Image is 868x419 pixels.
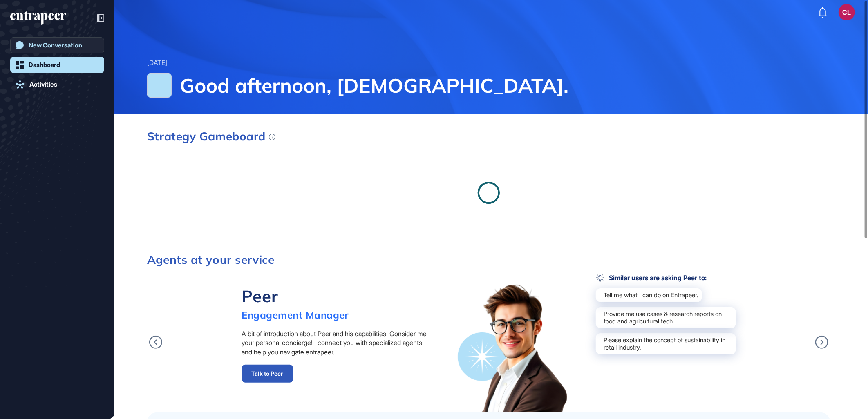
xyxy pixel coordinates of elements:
[242,329,433,357] div: A bit of introduction about Peer and his capabilities. Consider me your personal concierge! I con...
[242,286,349,306] div: Peer
[596,274,707,282] div: Similar users are asking Peer to:
[147,254,830,265] h3: Agents at your service
[242,309,349,321] div: Engagement Manager
[29,81,57,88] div: Activities
[839,4,855,20] button: CL
[10,37,104,53] a: New Conversation
[29,42,82,49] div: New Conversation
[10,76,104,93] a: Activities
[596,288,702,302] div: Tell me what I can do on Entrapeer.
[458,283,571,412] img: peer-big.png
[147,58,167,68] div: [DATE]
[596,307,736,328] div: Provide me use cases & research reports on food and agricultural tech.
[10,57,104,73] a: Dashboard
[180,73,835,98] span: Good afternoon, [DEMOGRAPHIC_DATA].
[596,333,736,354] div: Please explain the concept of sustainability in retail industry.
[10,11,66,25] div: entrapeer-logo
[29,61,60,69] div: Dashboard
[242,365,293,383] a: Talk to Peer
[147,131,275,142] div: Strategy Gameboard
